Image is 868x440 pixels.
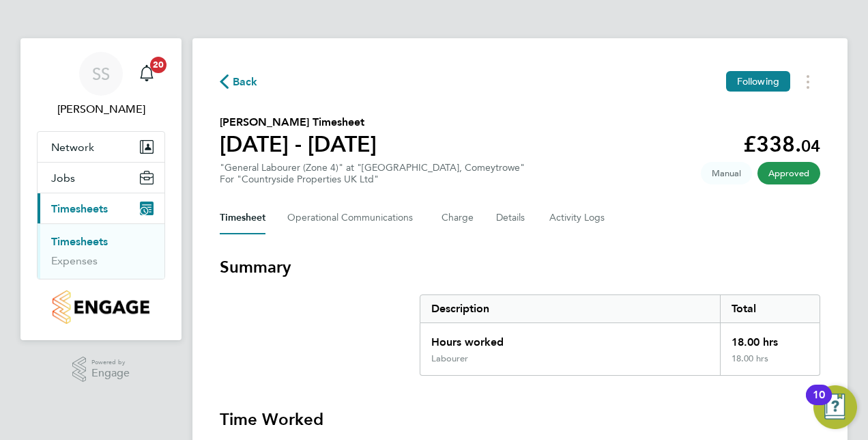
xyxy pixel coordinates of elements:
[796,71,820,92] button: Timesheets Menu
[420,294,820,376] div: Summary
[220,73,258,90] button: Back
[37,290,165,324] a: Go to home page
[757,162,820,184] span: This timesheet has been approved.
[51,202,108,215] span: Timesheets
[431,353,468,364] div: Labourer
[737,75,779,87] span: Following
[37,52,165,118] a: SS[PERSON_NAME]
[72,357,130,383] a: Powered byEngage
[51,141,94,154] span: Network
[720,295,820,322] div: Total
[38,193,164,223] button: Timesheets
[720,353,820,375] div: 18.00 hrs
[150,57,167,73] span: 20
[813,395,825,413] div: 10
[51,171,75,184] span: Jobs
[51,235,108,248] a: Timesheets
[20,38,182,340] nav: Main navigation
[53,290,149,324] img: countryside-properties-logo-retina.png
[442,202,474,234] button: Charge
[813,385,857,429] button: Open Resource Center, 10 new notifications
[743,131,820,157] app-decimal: £338.
[233,74,258,90] span: Back
[38,163,164,193] button: Jobs
[133,52,160,96] a: 20
[420,295,720,322] div: Description
[220,174,525,185] div: For "Countryside Properties UK Ltd"
[220,256,820,278] h3: Summary
[37,101,165,118] span: Scott Savage
[287,202,420,234] button: Operational Communications
[92,65,110,83] span: SS
[549,202,607,234] button: Activity Logs
[720,323,820,353] div: 18.00 hrs
[91,368,130,379] span: Engage
[220,409,820,430] h3: Time Worked
[38,223,164,279] div: Timesheets
[801,136,820,156] span: 04
[220,130,377,158] h1: [DATE] - [DATE]
[496,202,527,234] button: Details
[91,357,130,368] span: Powered by
[220,202,265,234] button: Timesheet
[701,162,752,184] span: This timesheet was manually created.
[51,254,98,267] a: Expenses
[220,114,377,130] h2: [PERSON_NAME] Timesheet
[726,71,790,92] button: Following
[220,162,525,185] div: "General Labourer (Zone 4)" at "[GEOGRAPHIC_DATA], Comeytrowe"
[38,132,164,162] button: Network
[420,323,720,353] div: Hours worked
